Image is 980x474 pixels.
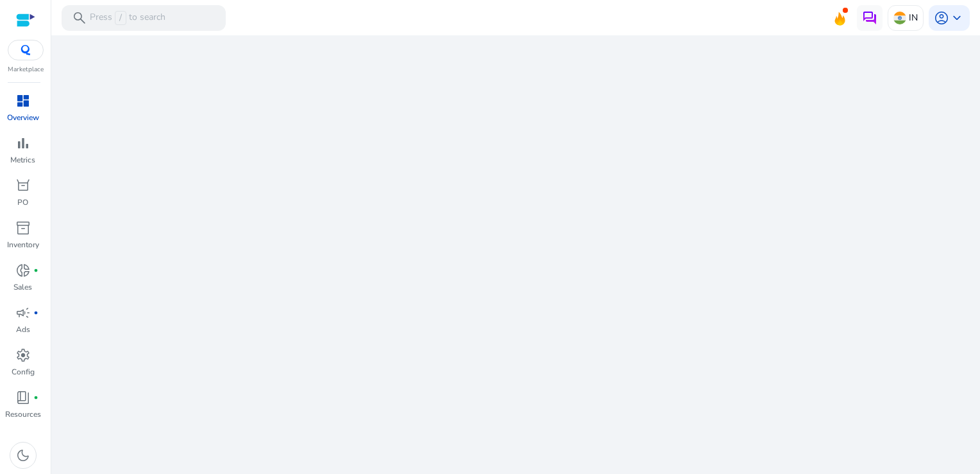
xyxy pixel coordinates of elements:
[949,10,965,26] span: keyboard_arrow_down
[33,395,38,400] span: fiber_manual_record
[10,154,35,166] p: Metrics
[15,448,31,463] span: dark_mode
[7,239,39,250] p: Inventory
[15,263,31,278] span: donut_small
[15,220,31,236] span: inventory_2
[33,268,38,273] span: fiber_manual_record
[17,197,28,208] p: PO
[893,12,906,24] img: in.svg
[15,178,31,193] span: orders
[909,6,918,29] p: IN
[72,10,87,26] span: search
[16,324,30,335] p: Ads
[13,281,32,293] p: Sales
[15,136,31,151] span: bar_chart
[12,366,35,378] p: Config
[15,390,31,405] span: book_4
[115,11,126,25] span: /
[14,45,37,55] img: QC-logo.svg
[15,93,31,109] span: dashboard
[7,112,39,123] p: Overview
[934,10,949,26] span: account_circle
[8,65,44,75] p: Marketplace
[15,347,31,363] span: settings
[15,305,31,320] span: campaign
[33,310,38,315] span: fiber_manual_record
[5,408,41,420] p: Resources
[90,11,165,25] p: Press to search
